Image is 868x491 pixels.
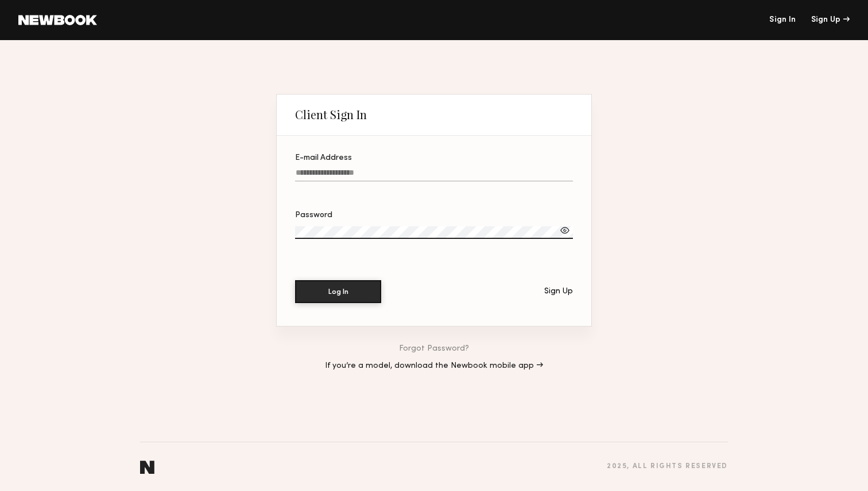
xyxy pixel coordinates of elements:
a: Forgot Password? [399,345,469,353]
div: Sign Up [544,288,573,296]
div: Password [295,211,573,219]
a: If you’re a model, download the Newbook mobile app → [325,362,543,370]
div: E-mail Address [295,154,573,162]
div: Client Sign In [295,108,367,121]
div: Sign Up [811,16,850,24]
input: Password [295,226,573,239]
div: 2025 , all rights reserved [607,463,728,470]
input: E-mail Address [295,168,573,182]
a: Sign In [769,16,796,24]
button: Log In [295,280,381,303]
